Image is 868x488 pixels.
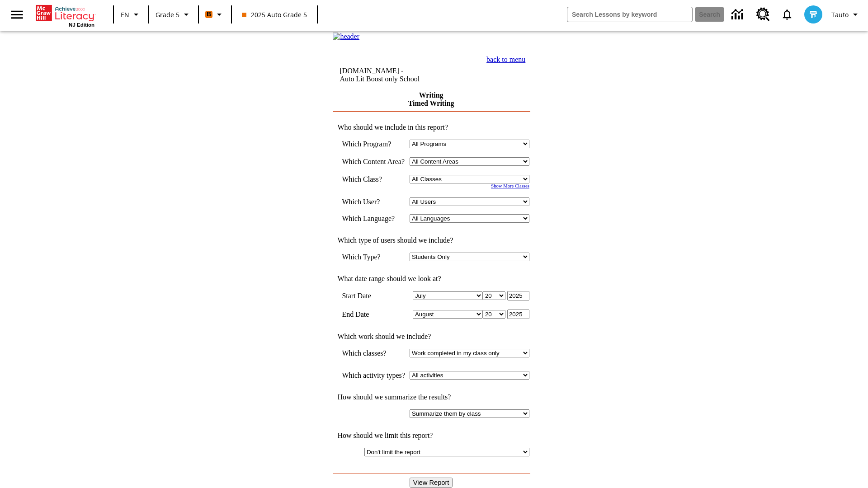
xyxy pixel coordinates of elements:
a: Writing Timed Writing [408,91,454,107]
td: Which activity types? [342,371,405,380]
input: View Report [410,478,453,488]
td: Which Language? [342,214,405,223]
button: Select a new avatar [799,3,828,26]
img: avatar image [804,5,822,23]
td: Which Program? [342,140,405,148]
td: Which Type? [342,253,405,261]
nobr: Which Content Area? [342,158,405,165]
td: Which classes? [342,349,405,357]
td: Which Class? [342,175,405,183]
span: 2025 Auto Grade 5 [242,10,307,19]
button: Open side menu [4,1,30,28]
td: Who should we include in this report? [333,123,529,131]
td: End Date [342,310,405,319]
button: Boost Class color is orange. Change class color [202,6,228,23]
nobr: Auto Lit Boost only School [340,75,420,83]
a: back to menu [486,56,525,63]
td: Which type of users should we include? [333,236,529,244]
a: Show More Classes [491,183,529,188]
span: Grade 5 [156,10,179,19]
span: B [207,9,211,20]
input: search field [567,7,692,22]
div: Home [36,3,94,28]
span: EN [121,10,129,19]
td: Which work should we include? [333,333,529,341]
img: header [333,33,359,41]
td: What date range should we look at? [333,275,529,283]
a: Notifications [775,3,799,26]
button: Profile/Settings [828,6,864,23]
span: NJ Edition [69,22,94,28]
td: Which User? [342,197,405,206]
td: How should we summarize the results? [333,393,529,401]
td: Start Date [342,291,405,300]
button: Grade: Grade 5, Select a grade [152,6,195,23]
a: Data Center [726,2,751,27]
td: How should we limit this report? [333,432,529,440]
td: [DOMAIN_NAME] - [340,67,454,83]
a: Resource Center, Will open in new tab [751,2,775,27]
button: Language: EN, Select a language [117,6,146,23]
span: Tauto [831,10,849,19]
